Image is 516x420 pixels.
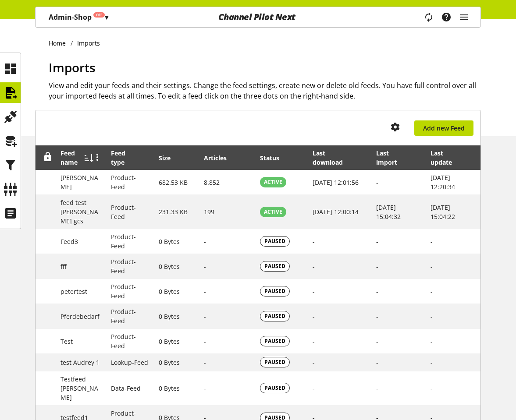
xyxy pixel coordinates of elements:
[159,262,180,271] span: 0 Bytes
[204,287,206,296] span: -
[49,12,108,22] p: Admin-Shop
[60,262,67,271] span: fff
[313,208,359,216] span: [DATE] 12:00:14
[40,152,53,163] div: Unlock to reorder rows
[376,384,378,392] span: -
[49,39,71,48] a: Home
[49,59,96,76] span: Imports
[60,287,87,296] span: petertest
[204,337,206,346] span: -
[313,312,315,321] span: -
[96,12,102,18] span: Off
[376,203,401,221] span: [DATE] 15:04:32
[111,358,148,367] span: Lookup-Feed
[204,384,206,392] span: -
[431,262,433,271] span: -
[264,237,285,245] span: PAUSED
[159,153,179,162] div: Size
[111,173,136,191] span: Product-Feed
[35,7,481,28] nav: main navigation
[431,203,455,221] span: [DATE] 15:04:22
[431,173,455,191] span: [DATE] 12:20:34
[60,148,91,167] div: Feed name
[264,337,285,345] span: PAUSED
[431,358,433,367] span: -
[204,312,206,321] span: -
[431,384,433,392] span: -
[414,120,473,136] a: Add new Feed
[376,337,378,346] span: -
[313,337,315,346] span: -
[111,384,141,392] span: Data-Feed
[204,237,206,246] span: -
[431,312,433,321] span: -
[105,12,108,22] span: ▾
[423,124,465,133] span: Add new Feed
[376,358,378,367] span: -
[376,237,378,246] span: -
[204,208,214,216] span: 199
[60,173,98,191] span: [PERSON_NAME]
[60,337,73,346] span: Test
[111,282,136,300] span: Product-Feed
[43,152,53,162] span: Unlock to reorder rows
[376,148,410,167] div: Last import
[60,375,98,402] span: Testfeed [PERSON_NAME]
[159,384,180,392] span: 0 Bytes
[313,148,355,167] div: Last download
[313,287,315,296] span: -
[313,178,359,187] span: [DATE] 12:01:56
[431,287,433,296] span: -
[313,237,315,246] span: -
[60,237,78,246] span: Feed3
[264,262,285,270] span: PAUSED
[159,178,188,187] span: 682.53 KB
[431,148,464,167] div: Last update
[111,307,136,325] span: Product-Feed
[376,262,378,271] span: -
[111,258,136,275] span: Product-Feed
[264,178,282,186] span: ACTIVE
[431,237,433,246] span: -
[264,312,285,320] span: PAUSED
[159,287,180,296] span: 0 Bytes
[60,312,100,321] span: Pferdebedarf
[260,153,288,162] div: Status
[49,80,481,101] h2: View and edit your feeds and their settings. Change the feed settings, create new or delete old f...
[264,208,282,216] span: ACTIVE
[204,153,235,162] div: Articles
[204,178,220,187] span: 8.852
[264,287,285,295] span: PAUSED
[111,233,136,250] span: Product-Feed
[376,312,378,321] span: -
[159,237,180,246] span: 0 Bytes
[376,178,378,187] span: -
[111,203,136,221] span: Product-Feed
[204,262,206,271] span: -
[60,198,98,225] span: feed test [PERSON_NAME] gcs
[313,358,315,367] span: -
[159,312,180,321] span: 0 Bytes
[159,337,180,346] span: 0 Bytes
[111,148,139,167] div: Feed type
[313,384,315,392] span: -
[264,358,285,366] span: PAUSED
[159,358,180,367] span: 0 Bytes
[111,332,136,350] span: Product-Feed
[431,337,433,346] span: -
[159,208,188,216] span: 231.33 KB
[204,358,206,367] span: -
[376,287,378,296] span: -
[264,384,285,392] span: PAUSED
[313,262,315,271] span: -
[60,358,100,367] span: test Audrey 1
